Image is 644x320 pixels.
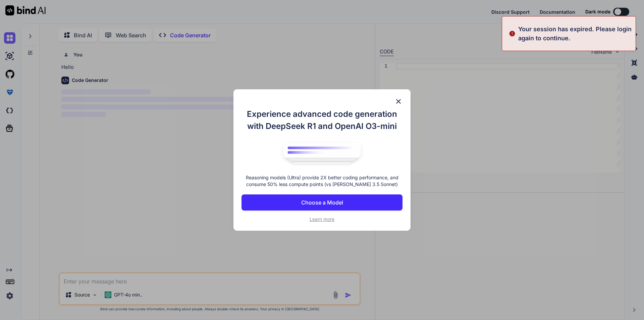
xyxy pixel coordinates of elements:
[278,139,366,168] img: bind logo
[241,194,402,211] button: Choose a Model
[241,108,402,132] h1: Experience advanced code generation with DeepSeek R1 and OpenAI O3-mini
[509,25,516,43] img: alert
[518,25,632,43] p: Your session has expired. Please login again to continue.
[310,216,334,222] span: Learn more
[241,174,402,188] p: Reasoning models (Ultra) provide 2X better coding performance, and consume 50% less compute point...
[301,198,343,207] p: Choose a Model
[394,97,402,105] img: close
